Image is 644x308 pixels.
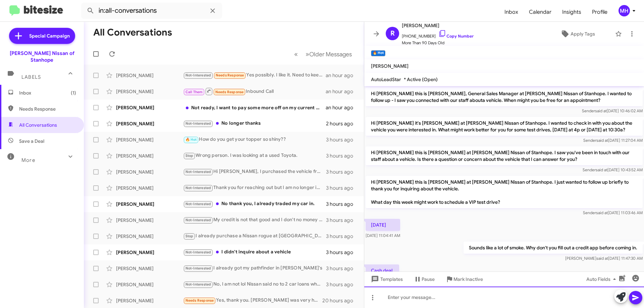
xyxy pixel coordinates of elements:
[595,108,607,113] span: said at
[499,2,524,22] a: Inbox
[116,152,183,159] div: [PERSON_NAME]
[185,186,211,190] span: Not-Interested
[29,33,70,39] span: Special Campaign
[185,282,211,287] span: Not-Interested
[19,106,76,112] span: Needs Response
[183,232,326,240] div: I already purchase a Nissan rogue at [GEOGRAPHIC_DATA] back in March. Thank you but please remove...
[116,281,183,288] div: [PERSON_NAME]
[402,21,474,29] span: [PERSON_NAME]
[290,47,356,61] nav: Page navigation example
[326,88,359,95] div: an hour ago
[183,136,326,143] div: How do you get your topper so shiny??
[571,28,595,40] span: Apply Tags
[366,146,643,165] p: Hi [PERSON_NAME] this is [PERSON_NAME] at [PERSON_NAME] Nissan of Stanhope. I saw you've been in ...
[326,185,359,191] div: 3 hours ago
[613,5,637,16] button: MH
[366,264,399,276] p: Cash deal
[587,2,613,22] span: Profile
[422,273,435,285] span: Pause
[596,256,608,261] span: said at
[309,51,352,58] span: Older Messages
[19,138,44,144] span: Save a Deal
[371,76,401,82] span: AutoLeadStar
[116,233,183,240] div: [PERSON_NAME]
[596,167,607,172] span: said at
[366,117,643,136] p: Hi [PERSON_NAME] it's [PERSON_NAME] at [PERSON_NAME] Nissan of Stanhope. I wanted to check in wit...
[216,73,244,77] span: Needs Response
[326,201,359,207] div: 3 hours ago
[9,28,75,44] a: Special Campaign
[183,104,326,111] div: Not ready, I want to pay some more off on my current vehicle,Thanks anyway
[302,47,356,61] button: Next
[326,265,359,272] div: 3 hours ago
[116,120,183,127] div: [PERSON_NAME]
[583,167,643,172] span: Sender [DATE] 10:43:52 AM
[116,88,183,95] div: [PERSON_NAME]
[306,50,309,58] span: »
[565,256,643,261] span: [PERSON_NAME] [DATE] 11:47:30 AM
[366,233,400,238] span: [DATE] 11:04:41 AM
[619,5,630,16] div: MH
[586,273,619,285] span: Auto Fields
[116,185,183,191] div: [PERSON_NAME]
[71,89,76,96] span: (1)
[183,120,326,127] div: No longer thanks
[326,120,359,127] div: 2 hours ago
[21,157,35,163] span: More
[215,90,244,94] span: Needs Response
[183,200,326,208] div: No thank you, I already traded my car in.
[116,201,183,207] div: [PERSON_NAME]
[402,40,474,46] span: More Than 90 Days Old
[19,89,76,96] span: Inbox
[322,297,359,304] div: 20 hours ago
[183,87,326,96] div: Inbound Call
[596,210,608,215] span: said at
[116,169,183,175] div: [PERSON_NAME]
[326,104,359,111] div: an hour ago
[183,216,326,224] div: My credit is not that good and I don't no money to put down and no co sign
[185,170,211,174] span: Not-Interested
[116,217,183,224] div: [PERSON_NAME]
[583,210,643,215] span: Sender [DATE] 11:03:46 AM
[116,265,183,272] div: [PERSON_NAME]
[185,137,197,142] span: 🔥 Hot
[183,71,326,79] div: Yes possibly. I like it. Need to keep my payment mid $300's
[21,74,41,80] span: Labels
[116,136,183,143] div: [PERSON_NAME]
[371,50,385,56] small: 🔥 Hot
[366,176,643,208] p: Hi [PERSON_NAME] this is [PERSON_NAME] at [PERSON_NAME] Nissan of Stanhope. I just wanted to foll...
[185,121,211,126] span: Not-Interested
[183,248,326,256] div: I didn't inquire about a vehicle
[524,2,557,22] span: Calendar
[543,28,612,40] button: Apply Tags
[185,234,194,238] span: Stop
[19,122,57,128] span: All Conversations
[390,28,395,39] span: R
[183,264,326,272] div: I already got my pathfinder in [PERSON_NAME]'s
[93,27,172,38] h1: All Conversations
[453,273,483,285] span: Mark Inactive
[185,218,211,222] span: Not-Interested
[557,2,587,22] a: Insights
[185,250,211,254] span: Not-Interested
[290,47,302,61] button: Previous
[116,72,183,79] div: [PERSON_NAME]
[366,87,643,106] p: Hi [PERSON_NAME] this is [PERSON_NAME], General Sales Manager at [PERSON_NAME] Nissan of Stanhope...
[581,273,624,285] button: Auto Fields
[185,298,214,303] span: Needs Response
[464,242,643,254] p: Sounds like a lot of smoke. Why don't you fill out a credit app before coming in.
[583,138,643,143] span: Sender [DATE] 11:27:04 AM
[183,152,326,160] div: Wrong person. I was looking at a used Toyota.
[81,3,222,19] input: Search
[294,50,298,58] span: «
[183,184,326,192] div: Thank you for reaching out but I am no longer interested in the Eclipse. I already purchased a ve...
[185,90,203,94] span: Call Them
[371,63,409,69] span: [PERSON_NAME]
[408,273,440,285] button: Pause
[326,249,359,256] div: 3 hours ago
[582,108,643,113] span: Sender [DATE] 10:46:02 AM
[326,136,359,143] div: 3 hours ago
[185,266,211,270] span: Not-Interested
